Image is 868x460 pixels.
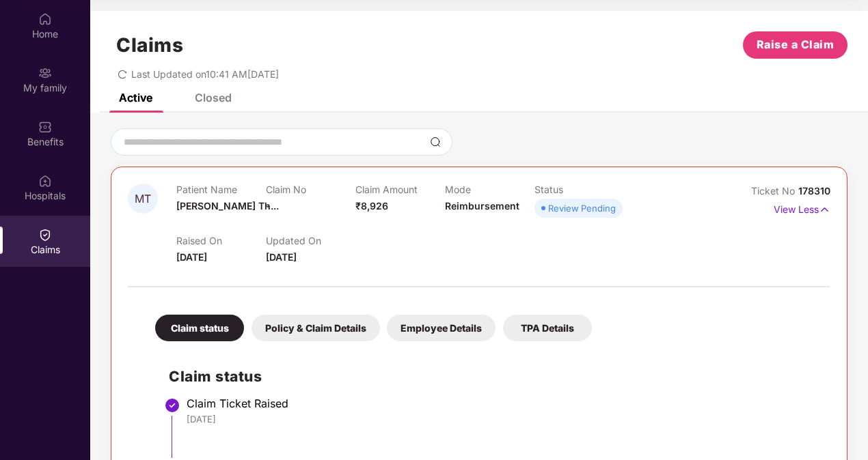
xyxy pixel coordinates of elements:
button: Raise a Claim [743,31,847,59]
img: svg+xml;base64,PHN2ZyBpZD0iU3RlcC1Eb25lLTMyeDMyIiB4bWxucz0iaHR0cDovL3d3dy53My5vcmcvMjAwMC9zdmciIH... [164,397,180,414]
span: 178310 [798,185,830,197]
p: Updated On [266,235,355,246]
img: svg+xml;base64,PHN2ZyBpZD0iSG9zcGl0YWxzIiB4bWxucz0iaHR0cDovL3d3dy53My5vcmcvMjAwMC9zdmciIHdpZHRoPS... [38,174,52,188]
p: Status [534,184,624,195]
p: Claim Amount [355,184,445,195]
span: Last Updated on 10:41 AM[DATE] [131,68,279,80]
span: Reimbursement [445,200,519,212]
div: Claim Ticket Raised [187,397,817,410]
div: Closed [195,91,232,104]
span: MT [135,193,151,205]
span: Raise a Claim [757,36,835,53]
div: Claim status [155,315,244,341]
img: svg+xml;base64,PHN2ZyBpZD0iQmVuZWZpdHMiIHhtbG5zPSJodHRwOi8vd3d3LnczLm9yZy8yMDAwL3N2ZyIgd2lkdGg9Ij... [38,120,52,134]
p: Mode [445,184,534,195]
div: [DATE] [187,413,817,425]
p: Raised On [176,235,266,246]
span: [DATE] [176,251,207,263]
span: [PERSON_NAME] Th... [176,200,279,212]
img: svg+xml;base64,PHN2ZyBpZD0iQ2xhaW0iIHhtbG5zPSJodHRwOi8vd3d3LnczLm9yZy8yMDAwL3N2ZyIgd2lkdGg9IjIwIi... [38,228,52,242]
img: svg+xml;base64,PHN2ZyBpZD0iSG9tZSIgeG1sbnM9Imh0dHA6Ly93d3cudzMub3JnLzIwMDAvc3ZnIiB3aWR0aD0iMjAiIG... [38,12,52,26]
span: - [266,200,271,212]
span: [DATE] [266,251,297,263]
img: svg+xml;base64,PHN2ZyB4bWxucz0iaHR0cDovL3d3dy53My5vcmcvMjAwMC9zdmciIHdpZHRoPSIxNyIgaGVpZ2h0PSIxNy... [819,202,830,217]
div: Policy & Claim Details [252,315,380,341]
div: Active [119,91,152,104]
div: TPA Details [503,315,592,341]
span: redo [118,68,127,80]
span: ₹8,926 [355,200,388,212]
span: Ticket No [751,185,798,197]
h2: Claim status [169,365,817,388]
img: svg+xml;base64,PHN2ZyB3aWR0aD0iMjAiIGhlaWdodD0iMjAiIHZpZXdCb3g9IjAgMCAyMCAyMCIgZmlsbD0ibm9uZSIgeG... [38,66,52,80]
img: svg+xml;base64,PHN2ZyBpZD0iU2VhcmNoLTMyeDMyIiB4bWxucz0iaHR0cDovL3d3dy53My5vcmcvMjAwMC9zdmciIHdpZH... [430,136,441,147]
div: Review Pending [548,201,616,215]
p: Patient Name [176,184,266,195]
p: Claim No [266,184,355,195]
p: View Less [774,199,830,217]
h1: Claims [116,33,183,57]
div: Employee Details [387,315,496,341]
